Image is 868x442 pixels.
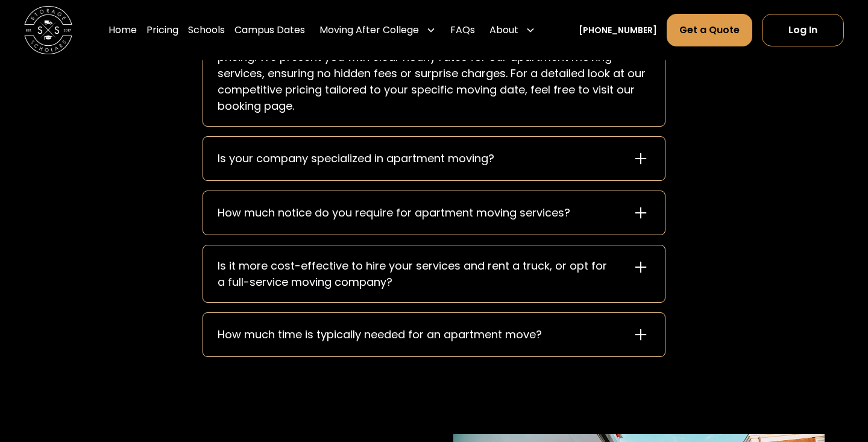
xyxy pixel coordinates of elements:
[450,13,475,47] a: FAQs
[218,150,494,166] div: Is your company specialized in apartment moving?
[762,14,844,46] a: Log In
[146,13,178,47] a: Pricing
[108,13,137,47] a: Home
[485,13,540,47] div: About
[234,13,305,47] a: Campus Dates
[218,326,542,343] div: How much time is typically needed for an apartment move?
[24,6,72,54] a: home
[24,6,72,54] img: Storage Scholars main logo
[315,13,441,47] div: Moving After College
[667,14,752,46] a: Get a Quote
[579,24,657,37] a: [PHONE_NUMBER]
[489,23,518,37] div: About
[218,33,650,114] p: At Storage Scholars, we stand by our commitment to transparent and honest pricing. We present you...
[319,23,419,37] div: Moving After College
[188,13,225,47] a: Schools
[218,204,570,221] div: How much notice do you require for apartment moving services?
[218,257,617,290] div: Is it more cost-effective to hire your services and rent a truck, or opt for a full-service movin...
